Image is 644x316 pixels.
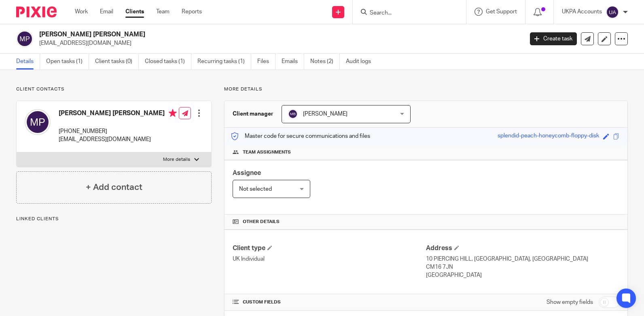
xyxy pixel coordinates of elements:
[86,181,142,194] h4: + Add contact
[46,54,89,70] a: Open tasks (1)
[310,54,340,70] a: Notes (2)
[39,30,422,39] h2: [PERSON_NAME] [PERSON_NAME]
[547,298,593,306] label: Show empty fields
[145,54,191,70] a: Closed tasks (1)
[426,271,619,279] p: [GEOGRAPHIC_DATA]
[288,109,298,119] img: svg%3E
[39,39,518,47] p: [EMAIL_ADDRESS][DOMAIN_NAME]
[243,149,291,156] span: Team assignments
[282,54,304,70] a: Emails
[95,54,139,70] a: Client tasks (0)
[125,8,144,16] a: Clients
[239,186,272,192] span: Not selected
[243,219,280,225] span: Other details
[25,109,51,135] img: svg%3E
[224,86,628,93] p: More details
[303,111,347,117] span: [PERSON_NAME]
[233,299,426,305] h4: CUSTOM FIELDS
[369,10,442,17] input: Search
[59,127,177,135] p: [PHONE_NUMBER]
[426,244,619,253] h4: Address
[426,255,619,263] p: 10 PIERCING HILL, [GEOGRAPHIC_DATA], [GEOGRAPHIC_DATA]
[163,156,190,163] p: More details
[562,8,602,16] p: UKPA Accounts
[606,6,619,19] img: svg%3E
[100,8,113,16] a: Email
[75,8,88,16] a: Work
[182,8,202,16] a: Reports
[156,8,169,16] a: Team
[498,132,599,141] div: splendid-peach-honeycomb-floppy-disk
[59,135,177,143] p: [EMAIL_ADDRESS][DOMAIN_NAME]
[233,255,426,263] p: UK Individual
[197,54,251,70] a: Recurring tasks (1)
[231,132,370,140] p: Master code for secure communications and files
[16,86,212,93] p: Client contacts
[169,109,177,117] i: Primary
[16,30,33,47] img: svg%3E
[486,9,517,15] span: Get Support
[16,54,40,70] a: Details
[16,216,212,222] p: Linked clients
[257,54,275,70] a: Files
[233,110,273,118] h3: Client manager
[426,263,619,271] p: CM16 7JN
[233,170,261,176] span: Assignee
[16,6,57,17] img: Pixie
[346,54,377,70] a: Audit logs
[233,244,426,253] h4: Client type
[59,109,177,119] h4: [PERSON_NAME] [PERSON_NAME]
[530,32,577,45] a: Create task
